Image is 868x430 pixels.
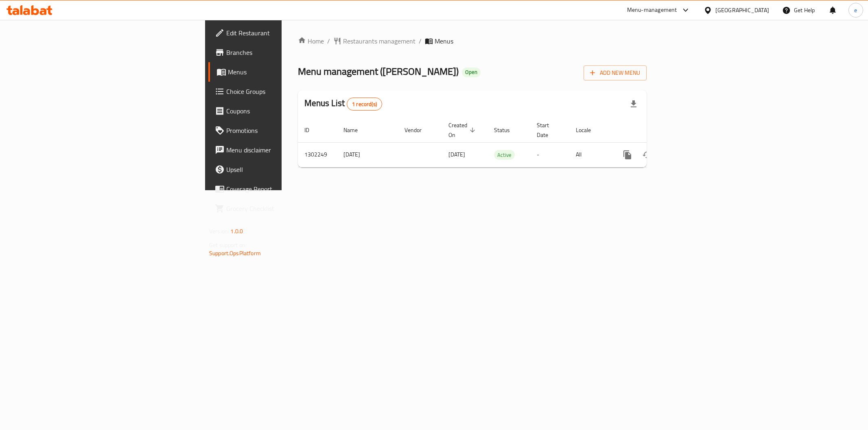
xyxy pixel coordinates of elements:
[435,36,453,46] span: Menus
[304,125,320,135] span: ID
[226,204,343,213] span: Grocery Checklist
[494,150,515,160] div: Active
[611,118,702,143] th: Actions
[448,120,478,140] span: Created On
[208,199,350,218] a: Grocery Checklist
[208,179,350,199] a: Coverage Report
[462,69,481,76] span: Open
[208,160,350,179] a: Upsell
[226,48,343,57] span: Branches
[208,121,350,140] a: Promotions
[298,62,459,80] span: Menu management ( [PERSON_NAME] )
[584,65,647,80] button: Add New Menu
[462,67,481,77] div: Open
[209,248,261,258] a: Support.OpsPlatform
[448,149,465,160] span: [DATE]
[537,120,560,140] span: Start Date
[208,101,350,121] a: Coupons
[530,142,569,167] td: -
[576,125,601,135] span: Locale
[343,36,415,46] span: Restaurants management
[208,140,350,160] a: Menu disclaimer
[337,142,398,167] td: [DATE]
[624,94,643,114] div: Export file
[298,118,702,167] table: enhanced table
[854,6,857,15] span: e
[494,125,520,135] span: Status
[637,145,657,165] button: Change Status
[590,68,640,78] span: Add New Menu
[226,28,343,38] span: Edit Restaurant
[226,126,343,135] span: Promotions
[226,87,343,96] span: Choice Groups
[228,67,343,77] span: Menus
[209,226,229,237] span: Version:
[333,36,415,46] a: Restaurants management
[226,184,343,194] span: Coverage Report
[343,125,368,135] span: Name
[419,36,422,46] li: /
[208,23,350,43] a: Edit Restaurant
[230,226,243,237] span: 1.0.0
[569,142,611,167] td: All
[298,36,647,46] nav: breadcrumb
[226,106,343,116] span: Coupons
[347,98,382,111] div: Total records count
[494,150,515,160] span: Active
[618,145,637,165] button: more
[208,43,350,62] a: Branches
[347,100,382,108] span: 1 record(s)
[208,62,350,82] a: Menus
[627,5,677,15] div: Menu-management
[404,125,432,135] span: Vendor
[715,6,769,15] div: [GEOGRAPHIC_DATA]
[304,97,382,111] h2: Menus List
[208,82,350,101] a: Choice Groups
[226,145,343,155] span: Menu disclaimer
[209,240,247,250] span: Get support on:
[226,165,343,174] span: Upsell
